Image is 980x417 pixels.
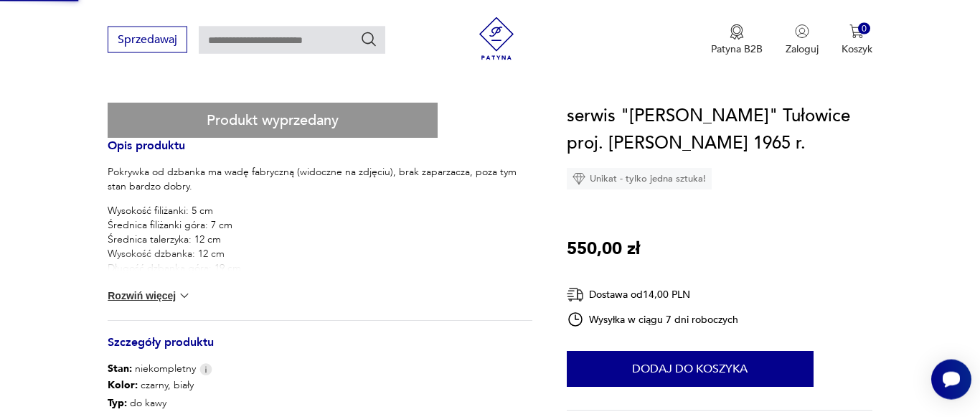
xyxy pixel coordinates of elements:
div: Wysyłka w ciągu 7 dni roboczych [567,311,739,328]
div: Unikat - tylko jedna sztuka! [567,168,712,189]
a: Ikona medaluPatyna B2B [711,24,763,56]
p: Pokrywka od dzbanka ma wadę fabryczną (widoczne na zdjęciu), brak zaparzacza, poza tym stan bardz... [108,165,532,194]
img: chevron down [177,289,192,303]
button: Szukaj [360,31,377,48]
b: Typ : [108,396,127,410]
img: Ikonka użytkownika [795,24,809,39]
button: Sprzedawaj [108,27,187,53]
p: Koszyk [842,42,872,56]
img: Ikona koszyka [849,24,864,39]
div: 0 [858,23,870,35]
button: Dodaj do koszyka [567,351,814,387]
img: Ikona diamentu [573,172,585,185]
p: Zaloguj [786,42,819,56]
div: Produkt wyprzedany [108,103,438,138]
p: do kawy [108,394,385,412]
p: 550,00 zł [567,235,640,263]
h3: Szczegóły produktu [108,338,532,362]
img: Ikona medalu [730,24,744,40]
h3: Opis produktu [108,141,532,165]
a: Sprzedawaj [108,36,187,46]
img: Patyna - sklep z meblami i dekoracjami vintage [475,17,518,60]
button: 0Koszyk [842,24,872,56]
button: Rozwiń więcej [108,289,191,303]
p: czarny, biały [108,376,385,394]
img: Ikona dostawy [567,286,584,304]
h1: serwis "[PERSON_NAME]" Tułowice proj. [PERSON_NAME] 1965 r. [567,103,872,157]
p: Wysokość filiżanki: 5 cm Średnica filiżanki góra: 7 cm Średnica talerzyka: 12 cm Wysokość dzbanka... [108,204,532,290]
span: niekompletny [108,362,196,376]
img: Info icon [199,363,212,375]
iframe: Smartsupp widget button [931,360,971,400]
b: Stan: [108,362,132,375]
button: Zaloguj [786,24,819,56]
b: Kolor: [108,378,138,392]
p: Patyna B2B [711,42,763,56]
div: Dostawa od 14,00 PLN [567,286,739,304]
button: Patyna B2B [711,24,763,56]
